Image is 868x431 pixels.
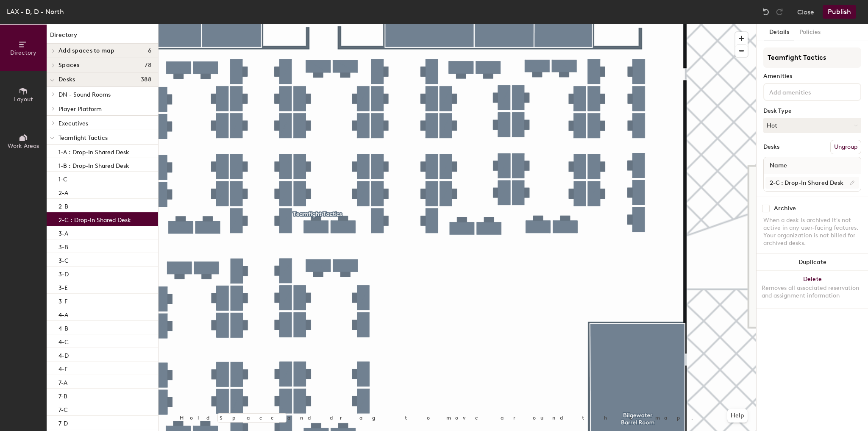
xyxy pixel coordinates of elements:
[763,144,779,150] div: Desks
[58,363,68,373] p: 4-E
[145,62,151,69] span: 78
[58,47,115,54] span: Add spaces to map
[58,173,67,183] p: 1-C
[797,5,814,19] button: Close
[768,86,844,97] input: Add amenities
[58,200,68,210] p: 2-B
[14,96,33,103] span: Layout
[58,241,68,251] p: 3-B
[765,177,859,189] input: Unnamed desk
[727,409,748,423] button: Help
[58,76,75,83] span: Desks
[762,8,770,16] img: Undo
[763,217,861,247] div: When a desk is archived it's not active in any user-facing features. Your organization is not bil...
[762,284,863,300] div: Removes all associated reservation and assignment information
[58,309,68,319] p: 4-A
[58,336,69,346] p: 4-C
[58,377,67,387] p: 7-A
[757,254,868,271] button: Duplicate
[794,24,826,41] button: Policies
[58,417,68,427] p: 7-D
[58,295,67,305] p: 3-F
[58,255,69,264] p: 3-C
[7,6,64,17] div: LAX - D, D - North
[823,5,856,19] button: Publish
[774,205,796,212] div: Archive
[763,73,861,80] div: Amenities
[10,49,36,56] span: Directory
[763,108,861,114] div: Desk Type
[58,350,69,359] p: 4-D
[58,160,129,170] p: 1-B : Drop-In Shared Desk
[58,146,129,156] p: 1-A : Drop-In Shared Desk
[58,187,68,197] p: 2-A
[58,62,80,69] span: Spaces
[58,106,102,113] span: Player Platform
[58,214,131,224] p: 2-C : Drop-In Shared Desk
[58,120,88,127] span: Executives
[763,118,861,133] button: Hot
[757,271,868,308] button: DeleteRemoves all associated reservation and assignment information
[58,390,67,400] p: 7-B
[764,24,794,41] button: Details
[58,282,68,292] p: 3-E
[58,404,68,414] p: 7-C
[58,323,68,332] p: 4-B
[775,8,784,16] img: Redo
[141,76,151,83] span: 388
[8,142,39,150] span: Work Areas
[765,158,791,173] span: Name
[58,91,111,98] span: DN - Sound Rooms
[47,31,158,44] h1: Directory
[58,268,69,278] p: 3-D
[58,228,68,237] p: 3-A
[148,47,151,54] span: 6
[830,140,861,154] button: Ungroup
[58,134,108,142] span: Teamfight Tactics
